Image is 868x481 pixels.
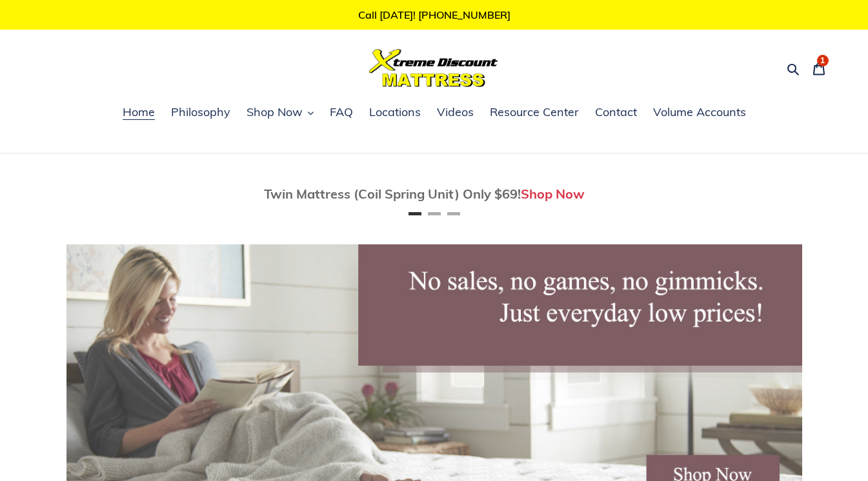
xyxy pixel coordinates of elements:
span: Contact [595,104,637,120]
span: 1 [820,57,825,64]
a: Resource Center [483,103,585,123]
img: Xtreme Discount Mattress [369,49,498,87]
span: Videos [437,104,474,120]
span: Shop Now [247,104,303,120]
a: 1 [805,53,833,83]
a: Contact [589,103,643,123]
a: Volume Accounts [647,103,752,123]
a: FAQ [323,103,359,123]
button: Page 1 [409,212,421,215]
a: Shop Now [521,186,585,202]
span: FAQ [330,104,353,120]
span: Philosophy [171,104,230,120]
a: Locations [363,103,427,123]
span: Home [123,104,155,120]
button: Shop Now [240,103,320,123]
button: Page 3 [447,212,460,215]
span: Twin Mattress (Coil Spring Unit) Only $69! [264,186,521,202]
span: Locations [369,104,421,120]
a: Philosophy [165,103,237,123]
a: Home [116,103,161,123]
span: Volume Accounts [653,104,746,120]
button: Page 2 [428,212,441,215]
span: Resource Center [490,104,579,120]
a: Videos [430,103,480,123]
